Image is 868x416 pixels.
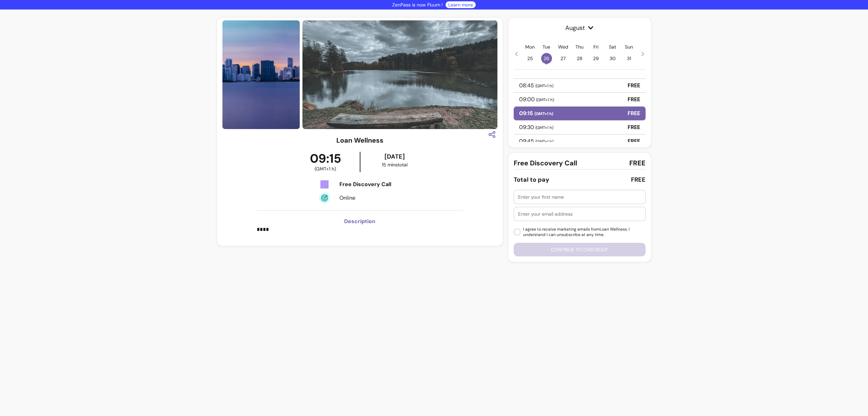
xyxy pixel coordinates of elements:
p: FREE [628,82,640,90]
p: 09:45 [519,137,553,145]
img: Tickets Icon [319,179,330,190]
img: https://d22cr2pskkweo8.cloudfront.net/e600e533-6d64-480f-a78c-d1a6fa6d2f6b [82,20,300,129]
span: 27 [558,53,569,64]
span: August [514,23,646,33]
p: 08:45 [519,82,553,90]
img: https://d22cr2pskkweo8.cloudfront.net/56c9626e-cf51-4f79-a528-891c1d628887 [302,20,519,129]
div: [DATE] [362,152,427,161]
div: 15 mins total [362,161,427,168]
span: 25 [525,53,535,64]
p: 09:15 [519,109,553,117]
a: Learn more [448,1,473,8]
p: ZenPass is now Fluum ! [392,1,443,8]
p: 09:30 [519,123,553,131]
p: Fri [593,43,598,50]
input: Enter your email address [518,211,641,217]
p: Wed [558,43,568,50]
div: FREE [631,175,646,184]
span: ( GMT+1 h ) [535,83,553,89]
span: Free Discovery Call [514,158,577,168]
div: 09:15 [291,152,360,172]
span: ( GMT+1 h ) [535,125,553,130]
span: • [546,60,547,67]
p: FREE [628,123,640,131]
div: Online [339,194,408,202]
span: ( GMT+1 h ) [315,165,336,172]
p: Thu [575,43,584,50]
p: FREE [628,137,640,145]
h3: Description [257,217,463,225]
span: ( GMT+1 h ) [534,111,553,116]
p: Sat [609,43,616,50]
h3: Loan Wellness [336,135,383,145]
p: FREE [628,109,640,117]
span: 30 [607,53,618,64]
span: 28 [574,53,585,64]
p: 09:00 [519,95,554,104]
div: Total to pay [514,175,549,184]
span: ( GMT+1 h ) [536,97,554,103]
span: 31 [624,53,634,64]
p: FREE [628,95,640,104]
span: 26 [541,53,552,64]
p: Sun [625,43,633,50]
span: FREE [629,158,646,168]
span: ( GMT+1 h ) [535,139,553,144]
div: Free Discovery Call [339,180,408,188]
span: 29 [591,53,601,64]
p: Tue [542,43,550,50]
p: Mon [525,43,535,50]
input: Enter your first name [518,194,641,200]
